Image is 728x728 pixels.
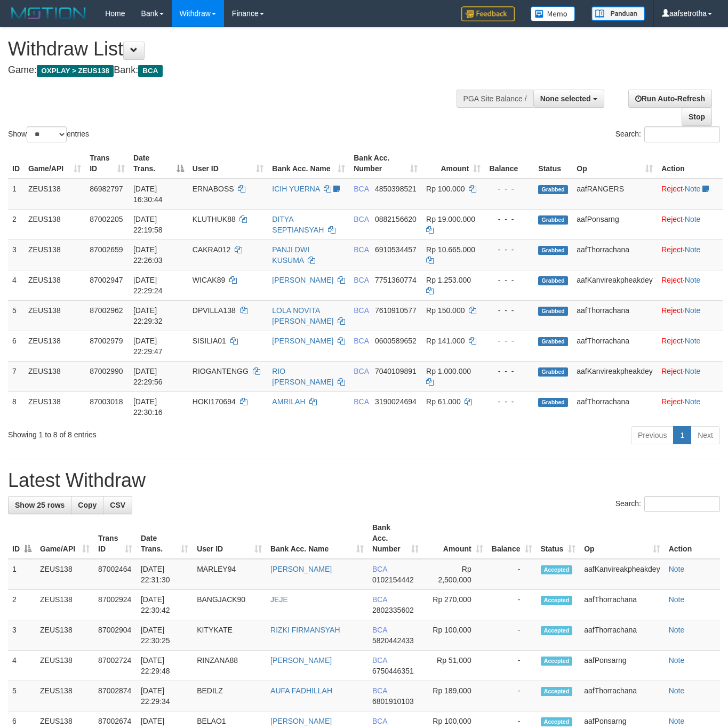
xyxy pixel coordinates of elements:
[193,337,226,345] span: SISILIA01
[354,337,369,345] span: BCA
[372,595,387,604] span: BCA
[685,306,701,315] a: Note
[15,501,65,509] span: Show 25 rows
[90,337,123,345] span: 87002979
[129,148,188,179] th: Date Trans.: activate to sort column descending
[372,717,387,725] span: BCA
[538,276,568,285] span: Grabbed
[24,300,85,331] td: ZEUS138
[272,245,309,265] a: PANJI DWI KUSUMA
[193,215,236,223] span: KLUTHUK88
[375,276,417,284] span: Copy 7751360774 to clipboard
[628,90,712,108] a: Run Auto-Refresh
[368,518,423,559] th: Bank Acc. Number: activate to sort column ascending
[540,94,591,103] span: None selected
[133,306,163,325] span: [DATE] 22:29:32
[423,681,487,711] td: Rp 189,000
[487,559,537,590] td: -
[24,270,85,300] td: ZEUS138
[272,215,324,234] a: DITYA SEPTIANSYAH
[270,686,332,695] a: AUFA FADHILLAH
[541,596,573,605] span: Accepted
[572,300,657,331] td: aafThorrachana
[657,300,723,331] td: ·
[669,626,685,634] a: Note
[657,239,723,270] td: ·
[423,620,487,651] td: Rp 100,000
[137,590,193,620] td: [DATE] 22:30:42
[24,239,85,270] td: ZEUS138
[657,209,723,239] td: ·
[372,606,414,614] span: Copy 2802335602 to clipboard
[457,90,533,108] div: PGA Site Balance /
[8,425,295,440] div: Showing 1 to 8 of 8 entries
[375,306,417,315] span: Copy 7610910577 to clipboard
[137,620,193,651] td: [DATE] 22:30:25
[489,183,530,194] div: - - -
[580,518,664,559] th: Op: activate to sort column ascending
[270,565,332,573] a: [PERSON_NAME]
[426,245,475,254] span: Rp 10.665.000
[133,245,163,265] span: [DATE] 22:26:03
[193,245,231,254] span: CAKRA012
[354,367,369,375] span: BCA
[489,335,530,346] div: - - -
[272,397,305,406] a: AMRILAH
[78,501,97,509] span: Copy
[8,38,475,60] h1: Withdraw List
[90,306,123,315] span: 87002962
[669,595,685,604] a: Note
[489,396,530,407] div: - - -
[272,276,333,284] a: [PERSON_NAME]
[8,470,720,491] h1: Latest Withdraw
[541,687,573,696] span: Accepted
[8,559,36,590] td: 1
[426,276,471,284] span: Rp 1.253.000
[372,697,414,706] span: Copy 6801910103 to clipboard
[24,148,85,179] th: Game/API: activate to sort column ascending
[661,215,683,223] a: Reject
[538,185,568,194] span: Grabbed
[572,239,657,270] td: aafThorrachana
[94,559,137,590] td: 87002464
[685,245,701,254] a: Note
[541,657,573,666] span: Accepted
[685,215,701,223] a: Note
[36,518,94,559] th: Game/API: activate to sort column ascending
[8,518,36,559] th: ID: activate to sort column descending
[661,367,683,375] a: Reject
[24,361,85,391] td: ZEUS138
[580,681,664,711] td: aafThorrachana
[580,590,664,620] td: aafThorrachana
[94,518,137,559] th: Trans ID: activate to sort column ascending
[685,276,701,284] a: Note
[657,148,723,179] th: Action
[268,148,349,179] th: Bank Acc. Name: activate to sort column ascending
[8,148,24,179] th: ID
[591,6,645,21] img: panduan.png
[682,108,712,126] a: Stop
[354,215,369,223] span: BCA
[461,6,515,21] img: Feedback.jpg
[534,148,572,179] th: Status
[372,565,387,573] span: BCA
[657,391,723,422] td: ·
[8,496,71,514] a: Show 25 rows
[8,179,24,210] td: 1
[137,559,193,590] td: [DATE] 22:31:30
[94,590,137,620] td: 87002924
[426,306,465,315] span: Rp 150.000
[531,6,575,21] img: Button%20Memo.svg
[580,651,664,681] td: aafPonsarng
[354,245,369,254] span: BCA
[537,518,580,559] th: Status: activate to sort column ascending
[272,185,319,193] a: ICIH YUERNA
[36,681,94,711] td: ZEUS138
[691,426,720,444] a: Next
[538,367,568,377] span: Grabbed
[90,215,123,223] span: 87002205
[193,518,266,559] th: User ID: activate to sort column ascending
[669,565,685,573] a: Note
[133,367,163,386] span: [DATE] 22:29:56
[661,397,683,406] a: Reject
